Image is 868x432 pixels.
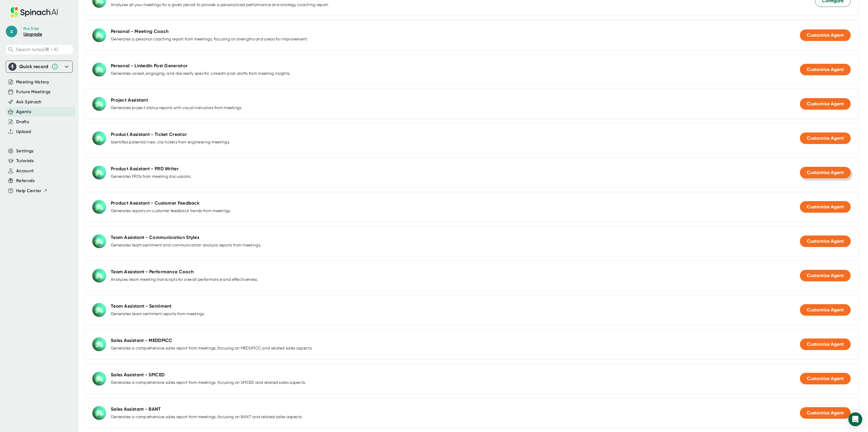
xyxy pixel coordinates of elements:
div: Product Assistant - Ticket Creator [111,132,187,137]
img: Product Assistant - Customer Feedback [92,200,106,214]
div: Team Assistant - Sentiment [111,303,172,309]
div: Generates team sentiment reports from meetings. [111,311,205,317]
button: Customize Agent [800,201,851,213]
span: Customize Agent [807,32,844,38]
div: Generates a comprehensive sales report from meetings, focusing on MEDDPICC and related sales aspe... [111,346,313,351]
button: Customize Agent [800,373,851,384]
img: Sales Assistant - BANT [92,406,106,420]
div: Analyzes all your meetings for a given period to provide a personalized performance and strategy ... [111,2,329,8]
button: Customize Agent [800,132,851,144]
div: Generates a comprehensive sales report from meetings, focusing on SPICED and related sales aspects. [111,380,306,385]
span: z [6,26,17,37]
button: Customize Agent [800,304,851,316]
span: Customize Agent [807,238,844,244]
img: Product Assistant - PRD Writer [92,166,106,179]
button: Settings [16,148,34,154]
button: Agents [16,109,31,115]
div: Generates a comprehensive sales report from meetings, focusing on BANT and related sales aspects. [111,414,303,420]
button: Customize Agent [800,270,851,281]
img: Personal - Meeting Coach [92,28,106,42]
button: Customize Agent [800,407,851,419]
button: Customize Agent [800,167,851,178]
button: Meeting History [16,79,49,85]
div: Generates a personal coaching report from meetings, focusing on strengths and areas for improvement. [111,37,308,42]
div: Quick record [8,61,70,72]
a: Upgrade [23,31,42,37]
div: Product Assistant - Customer Feedback [111,200,199,206]
div: Personal - LinkedIn Post Generator [111,63,188,69]
button: Customize Agent [800,235,851,247]
button: Help Center [16,188,48,194]
span: Help Center [16,188,42,194]
img: Team Assistant - Performance Coach [92,269,106,283]
span: Customize Agent [807,101,844,106]
div: Personal - Meeting Coach [111,29,169,34]
div: Team Assistant - Performance Coach [111,269,194,275]
div: Generates project status reports with visual indicators from meetings. [111,105,242,111]
div: Generates team sentiment and communication analysis reports from meetings. [111,243,261,248]
img: Product Assistant - Ticket Creator [92,131,106,145]
div: Sales Assistant - BANT [111,406,161,412]
button: Customize Agent [800,29,851,41]
button: Account [16,168,34,174]
button: Referrals [16,177,35,184]
div: Generates reports on customer feedback trends from meetings. [111,208,231,214]
button: Customize Agent [800,64,851,75]
span: Customize Agent [807,170,844,175]
span: Customize Agent [807,67,844,72]
img: Project Assistant [92,97,106,111]
div: Sales Assistant - SPICED [111,372,164,378]
span: Customize Agent [807,307,844,313]
span: Customize Agent [807,135,844,141]
img: Sales Assistant - SPICED [92,372,106,386]
span: Customize Agent [807,410,844,416]
button: Upload [16,128,31,135]
div: Generates varied, engaging, and discreetly specific LinkedIn post drafts from meeting insights. [111,71,291,76]
button: Ask Spinach [16,99,42,105]
div: Sales Assistant - MEDDPICC [111,338,173,343]
div: Analyzes team meeting transcripts for overall performance and effectiveness. [111,277,258,282]
button: Customize Agent [800,339,851,350]
div: Product Assistant - PRD Writer [111,166,179,172]
img: Sales Assistant - MEDDPICC [92,337,106,351]
img: Team Assistant - Sentiment [92,303,106,317]
div: Open Intercom Messenger [848,412,862,426]
button: Tutorials [16,158,34,164]
button: Future Meetings [16,89,50,95]
span: Customize Agent [807,341,844,347]
span: Customize Agent [807,273,844,278]
div: Generates PRDs from meeting discussions. [111,174,191,179]
div: Quick record [19,64,48,70]
button: Customize Agent [800,98,851,110]
span: Search notes (⌘ + K) [16,47,58,52]
button: Drafts [16,119,29,125]
span: Customize Agent [807,376,844,381]
img: Personal - LinkedIn Post Generator [92,63,106,76]
img: Team Assistant - Communication Styles [92,234,106,248]
div: Pro Trial [23,26,40,31]
div: Project Assistant [111,97,148,103]
div: Team Assistant - Communication Styles [111,235,199,240]
div: Identifies potential new Jira tickets from engineering meetings. [111,140,230,145]
span: Customize Agent [807,204,844,210]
